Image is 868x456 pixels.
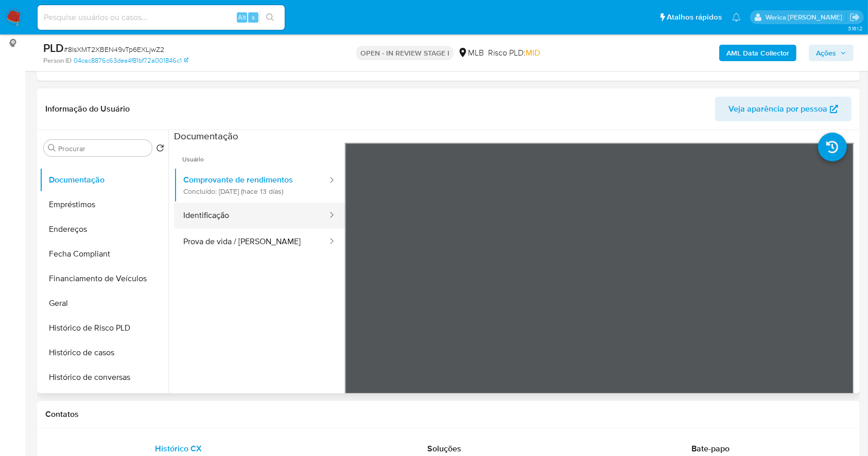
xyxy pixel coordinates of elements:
b: Person ID [43,56,72,65]
button: Histórico de conversas [40,365,168,390]
button: Endereços [40,217,168,242]
button: IV Challenges [40,390,168,414]
button: AML Data Collector [719,45,796,61]
b: AML Data Collector [726,45,789,61]
span: Atalhos rápidos [667,12,722,23]
span: Ações [816,45,836,61]
button: search-icon [259,10,281,25]
input: Procurar [58,144,148,153]
h1: Contatos [45,409,852,419]
button: Fecha Compliant [40,242,168,266]
button: Documentação [40,168,168,192]
span: # 8IsXMT2XBEN49vTp6EXLjwZ2 [64,44,164,54]
a: Sair [849,12,860,23]
span: Risco PLD: [488,47,540,59]
span: 3.161.2 [848,24,863,32]
button: Procurar [48,144,56,152]
span: Bate-papo [691,443,730,454]
span: s [252,12,255,22]
button: Histórico de casos [40,340,168,365]
span: Histórico CX [155,443,202,454]
button: Retornar ao pedido padrão [156,144,164,155]
p: OPEN - IN REVIEW STAGE I [356,46,454,60]
div: MLB [458,47,484,59]
span: MID [526,47,540,59]
button: Geral [40,291,168,316]
button: Histórico de Risco PLD [40,316,168,340]
button: Veja aparência por pessoa [715,97,852,121]
span: Alt [238,12,246,22]
input: Pesquise usuários ou casos... [38,11,285,24]
b: PLD [43,40,64,56]
span: Veja aparência por pessoa [728,97,827,121]
a: 04cac8876c63dea4f81bf72a001846c1 [74,56,188,65]
span: Soluções [427,443,461,454]
p: werica.jgaldencio@mercadolivre.com [766,12,846,22]
button: Financiamento de Veículos [40,266,168,291]
button: Ações [809,45,854,61]
a: Notificações [732,13,741,22]
h1: Informação do Usuário [45,104,130,114]
button: Empréstimos [40,192,168,217]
